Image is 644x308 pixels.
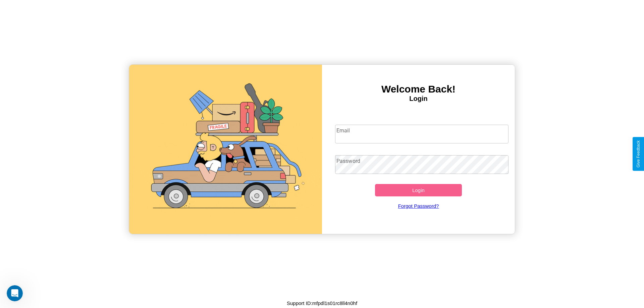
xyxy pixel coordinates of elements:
[322,95,515,103] h4: Login
[129,65,322,234] img: gif
[375,184,462,196] button: Login
[332,196,505,215] a: Forgot Password?
[322,83,515,95] h3: Welcome Back!
[636,140,641,168] div: Give Feedback
[287,299,357,308] p: Support ID: mfpdl1s01rc8ll4n0hf
[7,285,23,301] iframe: Intercom live chat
